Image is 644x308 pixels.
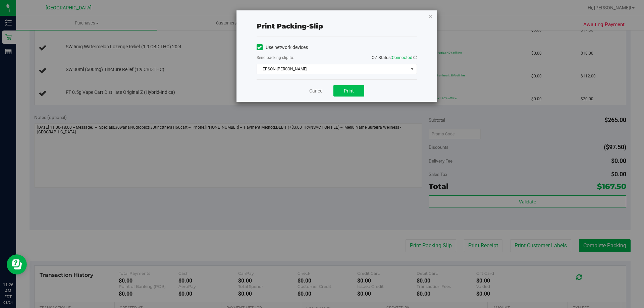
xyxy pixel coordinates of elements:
span: Print [344,88,354,94]
span: Connected [392,55,412,60]
label: Send packing-slip to: [257,55,294,61]
a: Cancel [309,87,323,95]
span: select [408,64,416,74]
iframe: Resource center [7,254,27,274]
span: Print packing-slip [257,22,323,30]
span: QZ Status: [372,55,417,60]
span: EPSON-[PERSON_NAME] [257,64,408,74]
label: Use network devices [257,44,308,51]
button: Print [333,85,364,97]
